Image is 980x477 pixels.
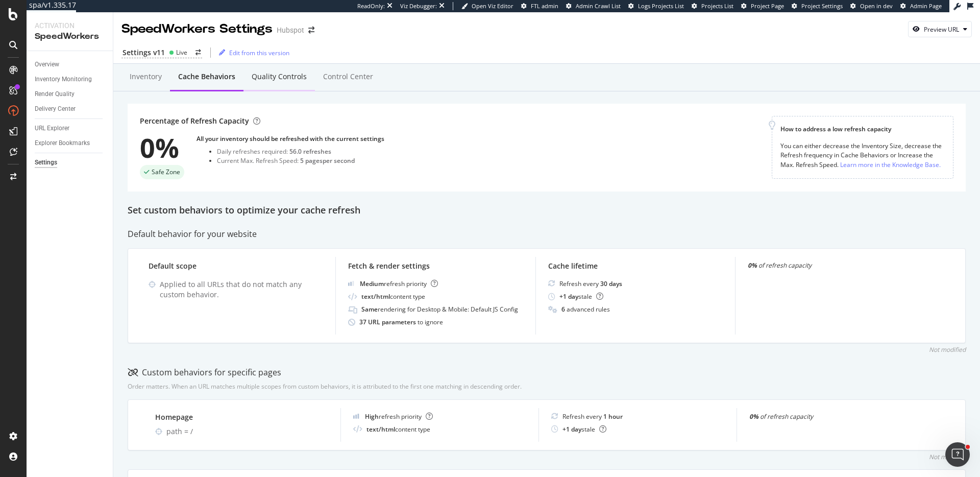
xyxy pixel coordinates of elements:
[472,2,513,10] span: Open Viz Editor
[361,305,378,314] b: Same
[600,279,622,288] b: 30 days
[366,425,395,434] b: text/html
[780,141,945,170] div: You can either decrease the Inventory Size, decrease the Refresh frequency in Cache Behaviors or ...
[160,279,323,300] div: Applied to all URLs that do not match any custom behavior.
[701,2,733,10] span: Projects List
[360,279,438,288] div: refresh priority
[910,2,942,10] span: Admin Page
[128,228,966,240] div: Default behavior for your website
[801,2,843,10] span: Project Settings
[559,292,578,301] b: + 1 day
[361,292,390,301] b: text/html
[152,169,180,175] span: Safe Zone
[603,412,623,421] b: 1 hour
[360,279,384,288] b: Medium
[35,89,75,100] div: Render Quality
[229,49,289,57] div: Edit from this version
[323,71,373,82] div: Control Center
[178,71,235,82] div: Cache behaviors
[140,165,184,179] div: success label
[35,59,59,70] div: Overview
[929,345,966,354] div: Not modified
[548,261,723,271] div: Cache lifetime
[252,71,307,82] div: Quality Controls
[300,156,355,165] div: 5 pages per second
[559,279,622,288] div: Refresh every
[792,2,843,10] a: Project Settings
[130,71,162,82] div: Inventory
[521,2,558,10] a: FTL admin
[35,20,105,31] div: Activation
[348,261,523,271] div: Fetch & render settings
[945,442,970,467] iframe: Intercom live chat
[566,2,621,10] a: Admin Crawl List
[748,261,757,270] strong: 0%
[121,20,273,38] div: SpeedWorkers Settings
[929,452,966,461] div: Not modified
[308,27,314,34] div: arrow-right-arrow-left
[749,412,758,421] strong: 0%
[35,89,106,100] a: Render Quality
[561,305,565,314] b: 6
[122,47,165,58] div: Settings v11
[359,318,418,326] b: 37 URL parameters
[751,2,784,10] span: Project Page
[400,2,437,10] div: Viz Debugger:
[741,2,784,10] a: Project Page
[780,125,945,133] div: How to address a low refresh capacity
[562,412,623,421] div: Refresh every
[35,138,90,149] div: Explorer Bookmarks
[692,2,733,10] a: Projects List
[749,412,922,421] div: of refresh capacity
[365,412,433,421] div: refresh priority
[562,425,606,434] div: stale
[140,134,184,161] div: 0%
[531,2,558,10] span: FTL admin
[357,2,385,10] div: ReadOnly:
[365,412,379,421] b: High
[860,2,893,10] span: Open in dev
[840,159,941,170] a: Learn more in the Knowledge Base.
[359,318,443,326] div: to ignore
[561,305,610,314] div: advanced rules
[900,2,942,10] a: Admin Page
[128,367,281,378] div: Custom behaviors for specific pages
[628,2,684,10] a: Logs Projects List
[348,281,354,286] img: j32suk7ufU7viAAAAAElFTkSuQmCC
[140,116,260,126] div: Percentage of Refresh Capacity
[197,134,384,143] div: All your inventory should be refreshed with the current settings
[353,414,359,419] img: cRr4yx4cyByr8BeLxltRlzBPIAAAAAElFTkSuQmCC
[195,50,201,56] div: arrow-right-arrow-left
[215,44,289,61] button: Edit from this version
[217,156,384,165] div: Current Max. Refresh Speed:
[576,2,621,10] span: Admin Crawl List
[559,292,603,301] div: stale
[850,2,893,10] a: Open in dev
[924,25,959,34] div: Preview URL
[638,2,684,10] span: Logs Projects List
[149,261,323,271] div: Default scope
[35,74,92,85] div: Inventory Monitoring
[217,147,384,156] div: Daily refreshes required:
[461,2,513,10] a: Open Viz Editor
[176,48,187,57] div: Live
[361,292,425,301] div: content type
[361,305,518,314] div: rendering for Desktop & Mobile: Default JS Config
[35,74,106,85] a: Inventory Monitoring
[35,59,106,70] a: Overview
[562,425,581,434] b: + 1 day
[35,104,76,114] div: Delivery Center
[35,157,57,168] div: Settings
[35,31,105,42] div: SpeedWorkers
[35,123,106,134] a: URL Explorer
[366,425,430,434] div: content type
[748,261,922,270] div: of refresh capacity
[35,104,106,114] a: Delivery Center
[35,157,106,168] a: Settings
[128,382,522,391] div: Order matters. When an URL matches multiple scopes from custom behaviors, it is attributed to the...
[289,147,331,156] div: 56.0 refreshes
[35,138,106,149] a: Explorer Bookmarks
[35,123,69,134] div: URL Explorer
[277,25,304,35] div: Hubspot
[128,204,966,217] div: Set custom behaviors to optimize your cache refresh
